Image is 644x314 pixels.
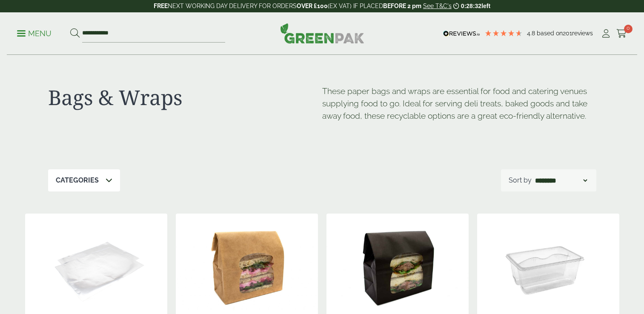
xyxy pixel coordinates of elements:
strong: OVER £100 [297,3,328,9]
span: left [481,3,490,9]
img: REVIEWS.io [443,31,480,37]
select: Shop order [533,175,589,186]
p: Menu [17,29,52,39]
span: 201 [563,30,572,37]
a: 0 [616,27,627,40]
span: 4.8 [527,30,537,37]
strong: FREE [154,3,168,9]
p: Categories [56,175,99,186]
strong: BEFORE 2 pm [383,3,421,9]
p: Sort by [509,175,532,186]
span: 0:28:32 [461,3,481,9]
span: 0 [624,25,633,33]
i: Cart [616,29,627,38]
span: reviews [572,30,593,37]
h1: Bags & Wraps [48,85,322,110]
a: Menu [17,29,52,37]
span: Based on [537,30,563,37]
p: These paper bags and wraps are essential for food and catering venues supplying food to go. Ideal... [322,85,596,122]
a: See T&C's [423,3,452,9]
div: 4.79 Stars [484,29,523,37]
i: My Account [601,29,611,38]
img: GreenPak Supplies [280,23,364,43]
